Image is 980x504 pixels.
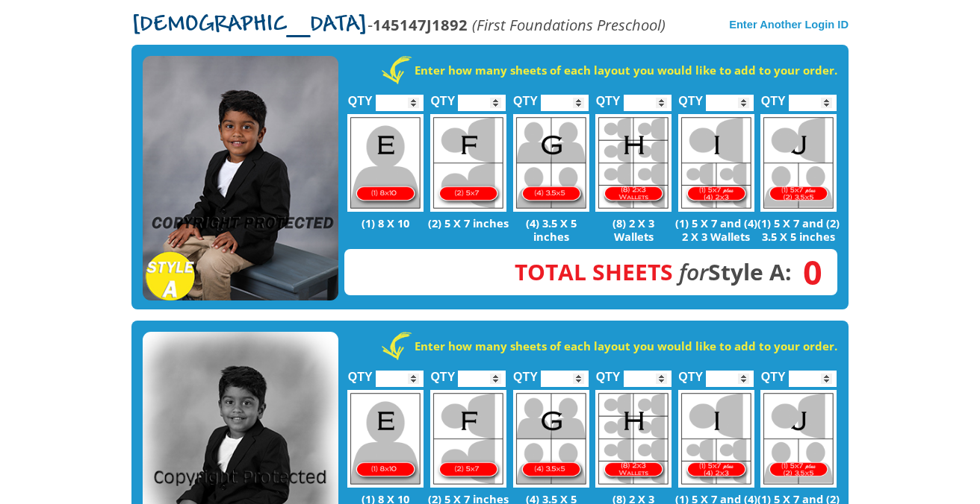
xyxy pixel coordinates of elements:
label: QTY [348,354,373,391]
img: H [595,390,672,488]
p: - [131,16,666,34]
span: [DEMOGRAPHIC_DATA] [131,13,367,37]
img: G [513,390,589,488]
img: F [430,114,506,212]
label: QTY [596,78,621,115]
em: (First Foundations Preschool) [472,14,666,35]
img: G [513,114,589,212]
label: QTY [348,78,373,115]
strong: Enter how many sheets of each layout you would like to add to your order. [415,63,837,78]
p: (4) 3.5 X 5 inches [509,216,592,243]
label: QTY [513,78,538,115]
span: Total Sheets [515,256,673,287]
span: 0 [792,264,822,280]
img: E [347,114,424,212]
img: I [678,390,754,488]
strong: Enter how many sheets of each layout you would like to add to your order. [415,338,837,353]
p: (1) 5 X 7 and (4) 2 X 3 Wallets [674,216,757,243]
label: QTY [678,78,703,115]
img: I [678,114,754,212]
img: H [595,114,672,212]
label: QTY [678,354,703,391]
label: QTY [430,78,455,115]
label: QTY [513,354,538,391]
p: (2) 5 X 7 inches [427,216,510,230]
strong: Style A: [515,256,792,287]
label: QTY [596,354,621,391]
img: J [760,114,837,212]
img: E [347,390,424,488]
label: QTY [430,354,455,391]
p: (1) 5 X 7 and (2) 3.5 X 5 inches [757,216,840,243]
em: for [679,256,708,287]
p: (1) 8 X 10 [344,216,427,230]
label: QTY [761,78,786,115]
img: J [760,390,837,488]
strong: 145147J1892 [373,14,468,35]
img: STYLE A [143,56,338,300]
label: QTY [761,354,786,391]
a: Enter Another Login ID [729,19,849,31]
img: F [430,390,506,488]
p: (8) 2 X 3 Wallets [592,216,675,243]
